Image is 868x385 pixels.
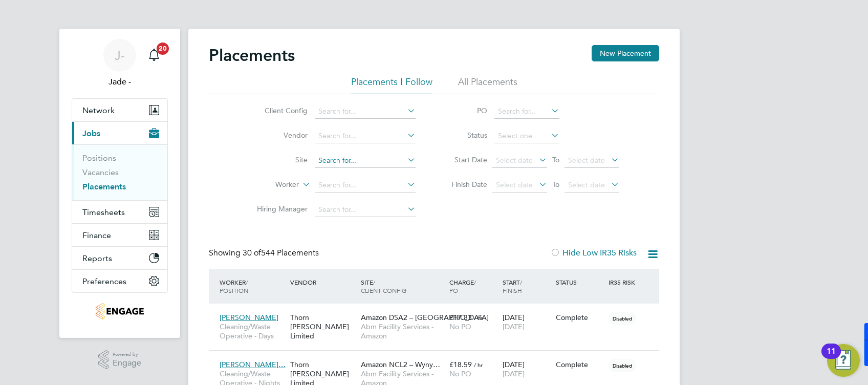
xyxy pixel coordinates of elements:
[217,354,659,363] a: [PERSON_NAME]…Cleaning/Waste Operative - Nights (NCL2 ONLY)Thorn [PERSON_NAME] LimitedAmazon NCL2...
[220,322,285,340] span: Cleaning/Waste Operative - Days
[494,129,559,143] input: Select one
[449,313,472,322] span: £17.83
[441,131,487,140] label: Status
[556,360,604,369] div: Complete
[59,29,180,338] nav: Main navigation
[500,308,553,336] div: [DATE]
[315,178,416,193] input: Search for...
[358,273,447,300] div: Site
[96,303,143,319] img: thornbaker-logo-retina.png
[249,204,308,213] label: Hiring Manager
[568,156,605,165] span: Select date
[82,230,111,240] span: Finance
[72,303,168,319] a: Go to home page
[217,273,288,300] div: Worker
[220,313,278,322] span: [PERSON_NAME]
[458,76,517,94] li: All Placements
[361,322,444,340] span: Abm Facility Services - Amazon
[315,154,416,168] input: Search for...
[113,350,141,359] span: Powered by
[72,247,167,269] button: Reports
[82,153,116,163] a: Positions
[72,224,167,246] button: Finance
[553,273,606,291] div: Status
[82,207,125,217] span: Timesheets
[592,45,659,61] button: New Placement
[288,308,358,346] div: Thorn [PERSON_NAME] Limited
[209,45,295,66] h2: Placements
[500,273,553,300] div: Start
[503,278,522,294] span: / Finish
[72,201,167,223] button: Timesheets
[351,76,432,94] li: Placements I Follow
[72,99,167,121] button: Network
[217,307,659,316] a: [PERSON_NAME]Cleaning/Waste Operative - DaysThorn [PERSON_NAME] LimitedAmazon DSA2 – [GEOGRAPHIC_...
[220,360,286,369] span: [PERSON_NAME]…
[82,276,126,286] span: Preferences
[249,106,308,115] label: Client Config
[98,350,142,370] a: Powered byEngage
[474,314,483,322] span: / hr
[449,322,471,331] span: No PO
[827,344,860,377] button: Open Resource Center, 11 new notifications
[441,180,487,189] label: Finish Date
[72,76,168,88] span: Jade -
[441,106,487,115] label: PO
[449,369,471,378] span: No PO
[82,167,119,177] a: Vacancies
[609,359,636,372] span: Disabled
[288,273,358,291] div: Vendor
[449,360,472,369] span: £18.59
[568,180,605,189] span: Select date
[496,156,533,165] span: Select date
[157,42,169,55] span: 20
[72,39,168,88] a: J-Jade -
[315,104,416,119] input: Search for...
[240,180,299,190] label: Worker
[249,131,308,140] label: Vendor
[549,153,562,166] span: To
[549,178,562,191] span: To
[209,248,321,259] div: Showing
[503,322,525,331] span: [DATE]
[82,105,115,115] span: Network
[606,273,641,291] div: IR35 Risk
[315,203,416,217] input: Search for...
[82,129,100,138] span: Jobs
[113,359,141,368] span: Engage
[827,351,836,365] div: 11
[447,273,500,300] div: Charge
[220,278,248,294] span: / Position
[503,369,525,378] span: [DATE]
[496,180,533,189] span: Select date
[361,313,489,322] span: Amazon DSA2 – [GEOGRAPHIC_DATA]
[82,253,112,263] span: Reports
[315,129,416,143] input: Search for...
[249,155,308,164] label: Site
[361,360,440,369] span: Amazon NCL2 – Wyny…
[115,49,125,62] span: J-
[609,312,636,325] span: Disabled
[243,248,261,258] span: 30 of
[441,155,487,164] label: Start Date
[72,144,167,200] div: Jobs
[243,248,319,258] span: 544 Placements
[474,361,483,369] span: / hr
[556,313,604,322] div: Complete
[500,355,553,383] div: [DATE]
[144,39,164,72] a: 20
[494,104,559,119] input: Search for...
[361,278,406,294] span: / Client Config
[82,182,126,191] a: Placements
[72,270,167,292] button: Preferences
[550,248,637,258] label: Hide Low IR35 Risks
[72,122,167,144] button: Jobs
[449,278,476,294] span: / PO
